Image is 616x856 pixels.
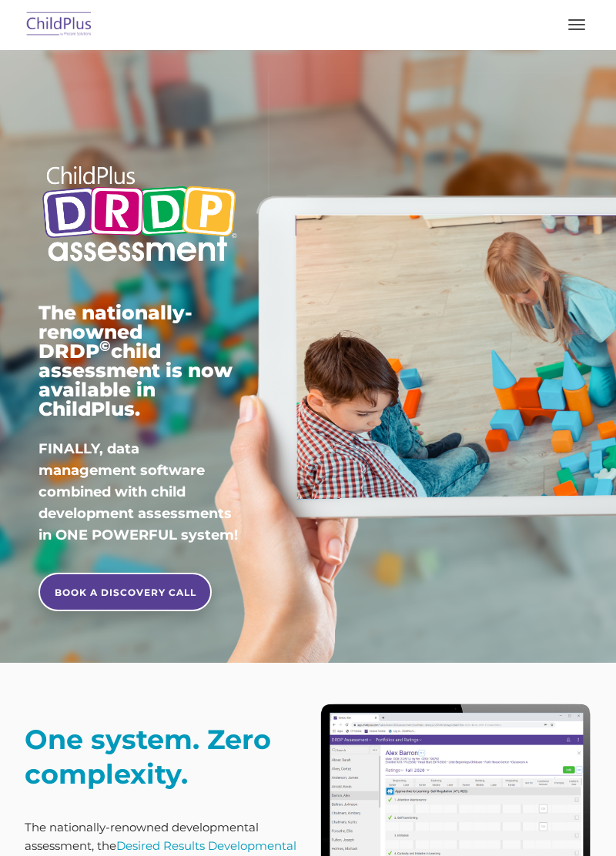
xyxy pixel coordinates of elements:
[99,337,111,355] sup: ©
[23,7,95,43] img: ChildPlus by Procare Solutions
[38,440,238,543] span: FINALLY, data management software combined with child development assessments in ONE POWERFUL sys...
[38,154,240,276] img: Copyright - DRDP Logo Light
[25,723,271,791] strong: One system. Zero complexity.
[38,573,212,611] a: BOOK A DISCOVERY CALL
[38,301,233,420] span: The nationally-renowned DRDP child assessment is now available in ChildPlus.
